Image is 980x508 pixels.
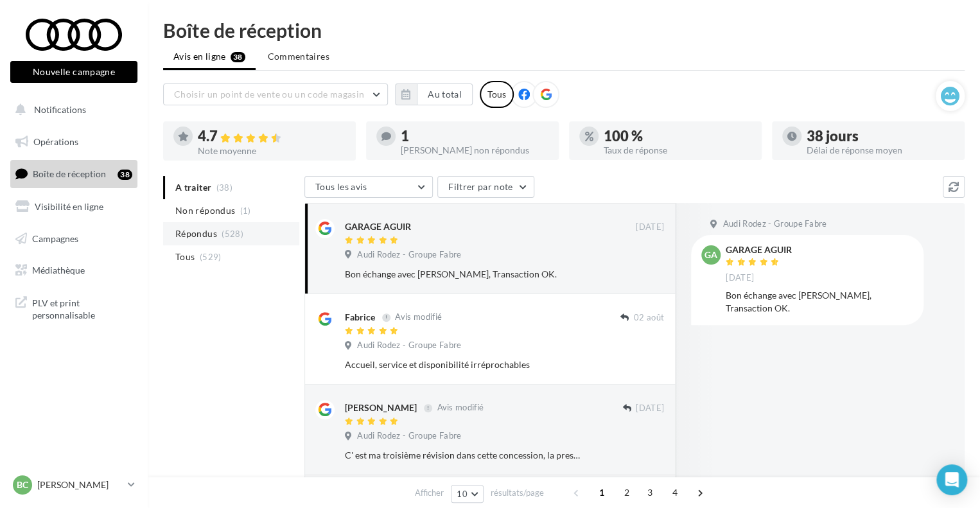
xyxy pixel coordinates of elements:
[726,272,754,284] span: [DATE]
[604,146,751,155] div: Taux de réponse
[451,485,484,503] button: 10
[8,160,140,188] a: Boîte de réception38
[807,146,954,155] div: Délai de réponse moyen
[395,83,473,105] button: Au total
[17,478,28,491] span: BC
[480,81,514,108] div: Tous
[35,201,103,212] span: Visibilité en ligne
[8,289,140,327] a: PLV et print personnalisable
[722,218,827,230] span: Audi Rodez - Groupe Fabre
[175,204,235,217] span: Non répondus
[591,482,612,503] span: 1
[8,225,140,252] a: Campagnes
[636,403,664,414] span: [DATE]
[395,312,442,322] span: Avis modifié
[304,176,433,198] button: Tous les avis
[198,146,346,155] div: Note moyenne
[704,249,717,261] span: GA
[345,358,581,371] div: Accueil, service et disponibilité irréprochables
[665,482,685,503] span: 4
[240,206,251,216] span: (1)
[415,487,444,499] span: Afficher
[726,245,792,254] div: GARAGE AGUIR
[457,489,468,499] span: 10
[936,464,967,495] div: Open Intercom Messenger
[636,222,664,233] span: [DATE]
[34,104,86,115] span: Notifications
[32,232,78,243] span: Campagnes
[437,176,534,198] button: Filtrer par note
[8,96,135,123] button: Notifications
[8,193,140,220] a: Visibilité en ligne
[437,403,484,413] span: Avis modifié
[401,129,548,143] div: 1
[345,311,375,324] div: Fabrice
[401,146,548,155] div: [PERSON_NAME] non répondus
[345,268,581,281] div: Bon échange avec [PERSON_NAME], Transaction OK.
[604,129,751,143] div: 100 %
[491,487,544,499] span: résultats/page
[10,61,137,83] button: Nouvelle campagne
[32,294,132,322] span: PLV et print personnalisable
[163,83,388,105] button: Choisir un point de vente ou un code magasin
[222,229,243,239] span: (528)
[200,252,222,262] span: (529)
[8,257,140,284] a: Médiathèque
[268,50,329,63] span: Commentaires
[617,482,637,503] span: 2
[807,129,954,143] div: 38 jours
[345,401,417,414] div: [PERSON_NAME]
[634,312,664,324] span: 02 août
[417,83,473,105] button: Au total
[357,249,461,261] span: Audi Rodez - Groupe Fabre
[174,89,364,100] span: Choisir un point de vente ou un code magasin
[175,250,195,263] span: Tous
[315,181,367,192] span: Tous les avis
[640,482,660,503] span: 3
[33,136,78,147] span: Opérations
[345,449,581,462] div: C' est ma troisième révision dans cette concession, la prestation et l' accueil sont toujours de ...
[357,340,461,351] span: Audi Rodez - Groupe Fabre
[175,227,217,240] span: Répondus
[118,170,132,180] div: 38
[345,220,411,233] div: GARAGE AGUIR
[726,289,913,315] div: Bon échange avec [PERSON_NAME], Transaction OK.
[33,168,106,179] span: Boîte de réception
[163,21,965,40] div: Boîte de réception
[10,473,137,497] a: BC [PERSON_NAME]
[37,478,123,491] p: [PERSON_NAME]
[8,128,140,155] a: Opérations
[357,430,461,442] span: Audi Rodez - Groupe Fabre
[198,129,346,144] div: 4.7
[32,265,85,276] span: Médiathèque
